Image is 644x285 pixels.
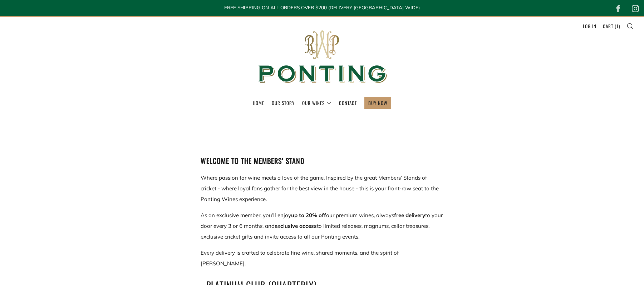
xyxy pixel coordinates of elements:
strong: free delivery [394,212,425,219]
strong: exclusive access [275,222,317,229]
a: BUY NOW [368,97,387,109]
a: Cart (1) [603,20,620,32]
a: Our Wines [302,97,331,109]
p: Every delivery is crafted to celebrate fine wine, shared moments, and the spirit of [PERSON_NAME]. [201,247,444,269]
a: Contact [339,97,357,109]
p: As an exclusive member, you’ll enjoy our premium wines, always to your door every 3 or 6 months, ... [201,210,444,242]
p: Where passion for wine meets a love of the game. Inspired by the great Members’ Stands of cricket... [201,172,444,205]
strong: Welcome to The Members’ Stand [201,155,305,166]
span: 1 [616,22,619,30]
a: Log in [583,20,596,32]
a: Our Story [272,97,295,109]
strong: up to 20% off [291,212,326,219]
img: Ponting Wines [251,17,394,97]
a: Home [253,97,264,109]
